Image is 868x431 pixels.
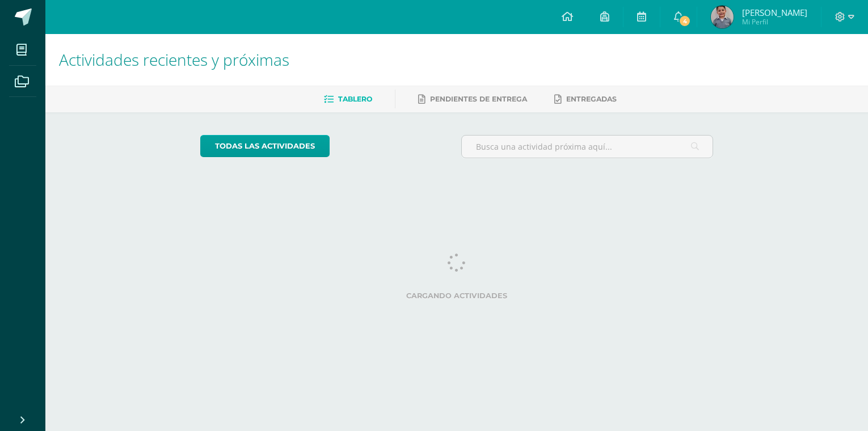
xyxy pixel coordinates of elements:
span: Mi Perfil [742,17,807,27]
img: dffd84ca33f0653e363337cedcaf6269.png [711,6,734,28]
span: Actividades recientes y próximas [59,49,289,70]
a: Entregadas [554,90,617,108]
span: Entregadas [566,95,617,103]
span: [PERSON_NAME] [742,7,807,18]
a: Pendientes de entrega [418,90,527,108]
label: Cargando actividades [200,291,714,300]
span: Tablero [338,95,372,103]
a: todas las Actividades [200,135,330,157]
input: Busca una actividad próxima aquí... [462,136,713,158]
a: Tablero [324,90,372,108]
span: Pendientes de entrega [430,95,527,103]
span: 4 [679,15,691,27]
